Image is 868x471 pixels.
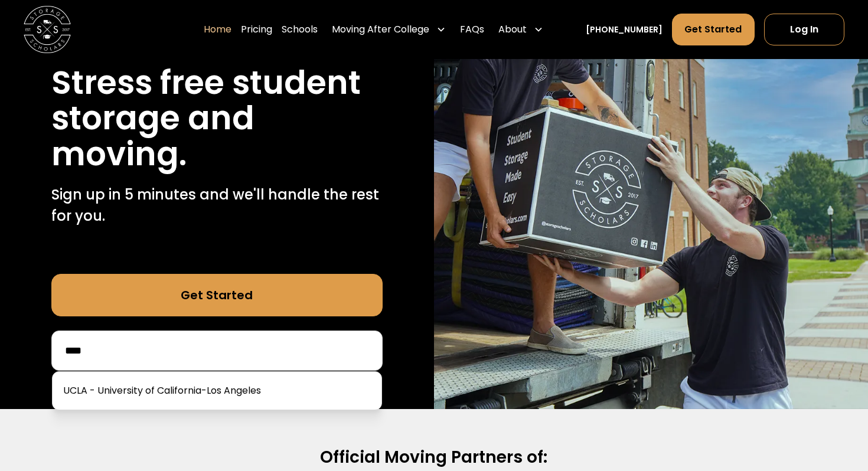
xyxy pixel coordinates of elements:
p: Sign up in 5 minutes and we'll handle the rest for you. [51,184,383,227]
a: Log In [764,14,844,45]
a: FAQs [460,13,484,46]
h1: Stress free student storage and moving. [51,65,383,172]
img: Storage Scholars main logo [24,6,71,53]
a: Get Started [672,14,754,45]
a: home [24,6,71,53]
div: About [494,13,548,46]
div: Moving After College [332,22,429,37]
div: Moving After College [327,13,451,46]
a: Home [204,13,231,46]
h2: Official Moving Partners of: [55,447,812,469]
a: [PHONE_NUMBER] [586,24,663,36]
a: Schools [282,13,318,46]
a: Pricing [241,13,272,46]
a: Get Started [51,274,383,316]
div: About [498,22,527,37]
